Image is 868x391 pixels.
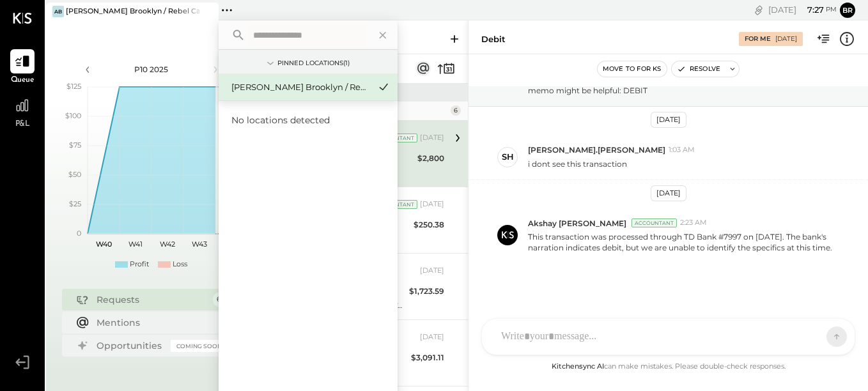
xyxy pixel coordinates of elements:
div: [DATE] [420,332,444,342]
div: Requests [97,293,206,306]
div: Profit [130,259,149,270]
span: pm [826,5,837,14]
text: 0 [77,229,81,238]
div: Loss [173,259,187,270]
div: [DATE] [651,112,686,128]
div: Mentions [97,316,222,329]
text: W40 [95,240,111,249]
div: [DATE] [768,4,837,16]
div: $2,800 [417,152,444,165]
text: $125 [66,82,81,91]
div: [DATE] [775,34,797,43]
button: Move to for ks [598,61,667,77]
span: 1:03 AM [669,145,695,155]
text: $100 [65,111,81,120]
span: No locations detected [231,114,330,126]
div: [PERSON_NAME] Brooklyn / Rebel Cafe [231,81,369,93]
div: $1,723.59 [409,285,444,298]
p: This transaction was processed through TD Bank #7997 on [DATE]. The bank's narration indicates de... [528,231,841,253]
div: sh [502,151,514,163]
a: P&L [1,93,44,130]
div: 61 [213,292,228,307]
div: Coming Soon [171,340,228,352]
div: [PERSON_NAME] Brooklyn / Rebel Cafe [66,6,199,17]
div: $3,091.11 [411,351,444,364]
div: Accountant [632,218,677,227]
div: 6 [451,105,461,116]
div: Debit [481,33,506,45]
text: $25 [69,199,81,208]
text: $50 [68,170,81,179]
p: i dont see this transaction [528,158,627,169]
span: 2:23 AM [680,218,707,228]
div: [DATE] [420,199,444,210]
span: Akshay [PERSON_NAME] [528,218,626,229]
text: W41 [128,240,143,249]
div: $250.38 [414,218,444,231]
div: [DATE] [420,133,444,143]
div: Pinned Locations ( 1 ) [277,59,350,68]
div: [DATE] [420,266,444,276]
button: Br [840,3,855,18]
div: AB [52,6,64,17]
span: [PERSON_NAME].[PERSON_NAME] [528,144,665,155]
text: W43 [192,240,207,249]
button: Resolve [672,61,725,77]
text: W42 [160,240,175,249]
div: Opportunities [97,339,164,352]
a: Queue [1,49,44,86]
span: 7 : 27 [798,4,824,16]
text: $75 [69,141,81,149]
div: [DATE] [651,185,686,201]
span: Queue [11,75,35,86]
div: copy link [752,3,765,17]
span: P&L [15,119,30,130]
div: P10 2025 [97,64,206,75]
div: For Me [745,34,771,43]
